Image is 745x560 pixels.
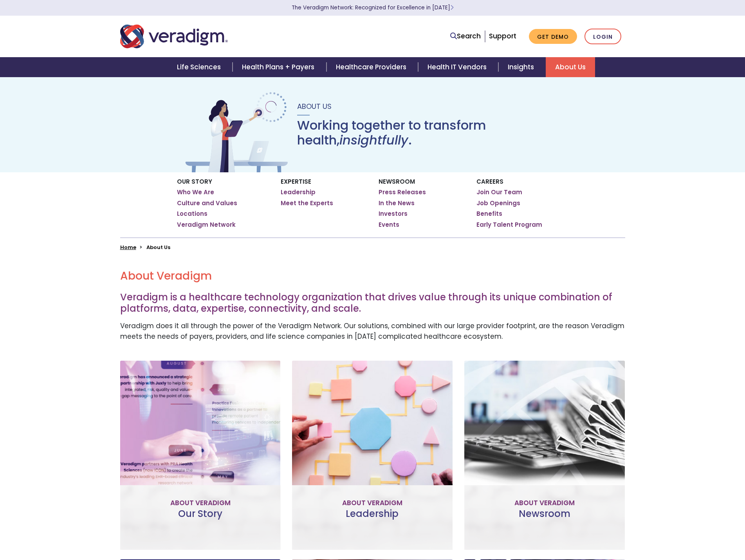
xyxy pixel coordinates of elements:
[120,269,625,283] h2: About Veradigm
[498,57,546,77] a: Insights
[418,57,498,77] a: Health IT Vendors
[281,199,333,207] a: Meet the Experts
[177,188,214,196] a: Who We Are
[120,244,136,251] a: Home
[120,292,625,314] h3: Veradigm is a healthcare technology organization that drives value through its unique combination...
[489,31,516,41] a: Support
[168,57,233,77] a: Life Sciences
[126,508,274,531] h3: Our Story
[450,31,481,42] a: Search
[476,210,502,218] a: Benefits
[298,498,446,508] p: About Veradigm
[529,29,577,44] a: Get Demo
[471,498,619,508] p: About Veradigm
[476,221,542,229] a: Early Talent Program
[476,199,520,207] a: Job Openings
[546,57,595,77] a: About Us
[292,4,454,11] a: The Veradigm Network: Recognized for Excellence in [DATE]Learn More
[297,101,332,111] span: About Us
[584,29,621,45] a: Login
[298,508,446,531] h3: Leadership
[379,199,415,207] a: In the News
[177,199,237,207] a: Culture and Values
[379,221,399,229] a: Events
[471,508,619,531] h3: Newsroom
[297,118,562,148] h1: Working together to transform health, .
[476,188,522,196] a: Join Our Team
[281,188,316,196] a: Leadership
[233,57,326,77] a: Health Plans + Payers
[327,57,418,77] a: Healthcare Providers
[339,131,408,149] em: insightfully
[177,221,236,229] a: Veradigm Network
[379,188,426,196] a: Press Releases
[379,210,408,218] a: Investors
[120,23,228,49] img: Veradigm logo
[120,321,625,342] p: Veradigm does it all through the power of the Veradigm Network. Our solutions, combined with our ...
[177,210,207,218] a: Locations
[450,4,454,11] span: Learn More
[126,498,274,508] p: About Veradigm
